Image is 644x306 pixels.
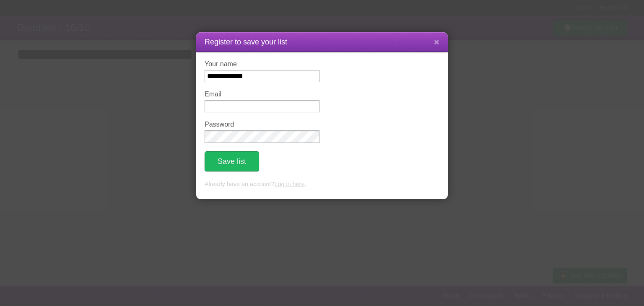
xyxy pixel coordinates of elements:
[205,60,319,68] label: Your name
[274,181,304,187] a: Log in here
[205,121,319,128] label: Password
[205,36,439,48] h1: Register to save your list
[205,91,319,98] label: Email
[205,180,439,189] p: Already have an account? .
[205,151,259,171] button: Save list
